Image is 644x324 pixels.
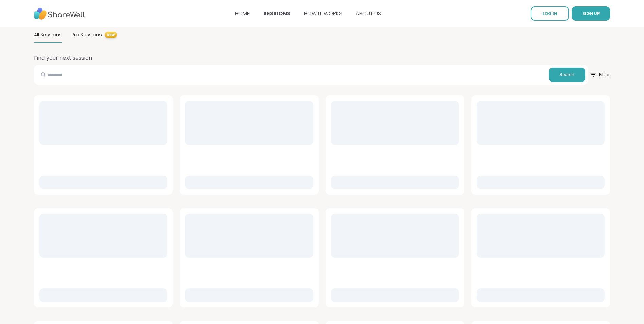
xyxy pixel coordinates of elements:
[263,10,290,17] a: SESSIONS
[572,6,610,21] button: SIGN UP
[34,4,85,23] img: ShareWell Nav Logo
[34,54,92,62] h2: Find your next session
[34,31,62,38] span: All Sessions
[356,10,381,17] a: ABOUT US
[235,10,250,17] a: HOME
[105,32,117,38] span: NEW
[549,68,585,82] button: Search
[304,10,342,17] a: HOW IT WORKS
[71,31,102,38] span: Pro Sessions
[582,11,600,16] span: SIGN UP
[589,65,610,85] button: Filter
[589,67,610,83] span: Filter
[542,11,557,16] span: LOG IN
[531,6,569,21] a: LOG IN
[559,72,574,78] span: Search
